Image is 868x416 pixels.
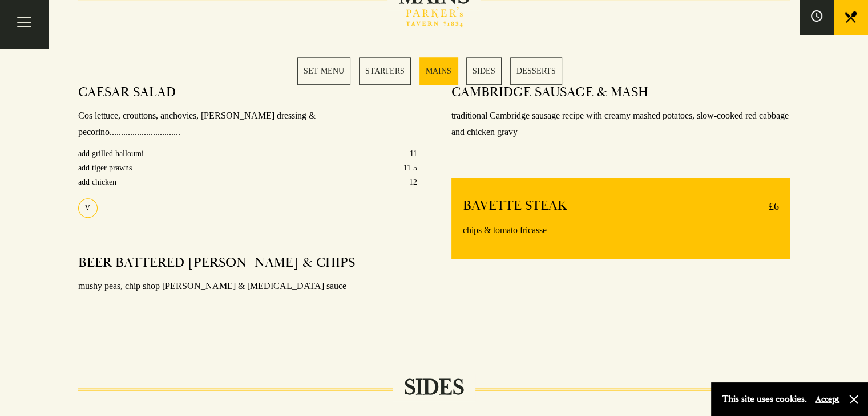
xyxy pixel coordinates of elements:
[78,161,132,175] p: add tiger prawns
[466,57,502,85] a: 4 / 5
[815,394,839,405] button: Accept
[410,146,417,161] p: 11
[78,108,417,141] p: Cos lettuce, crouttons, anchovies, [PERSON_NAME] dressing & pecorino...............................
[451,108,790,141] p: traditional Cambridge sausage recipe with creamy mashed potatoes, slow-cooked red cabbage and chi...
[359,57,411,85] a: 2 / 5
[463,222,779,239] p: chips & tomato fricasse
[78,146,144,161] p: add grilled halloumi
[297,57,350,85] a: 1 / 5
[403,161,417,175] p: 11.5
[393,374,475,401] h2: SIDES
[78,254,355,271] h4: BEER BATTERED [PERSON_NAME] & CHIPS
[409,175,417,189] p: 12
[848,394,859,405] button: Close and accept
[463,197,567,215] h4: BAVETTE STEAK
[78,198,98,218] div: V
[757,197,778,215] p: £6
[722,391,807,407] p: This site uses cookies.
[419,57,458,85] a: 3 / 5
[78,278,417,295] p: mushy peas, chip shop [PERSON_NAME] & [MEDICAL_DATA] sauce
[78,175,116,189] p: add chicken
[510,57,562,85] a: 5 / 5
